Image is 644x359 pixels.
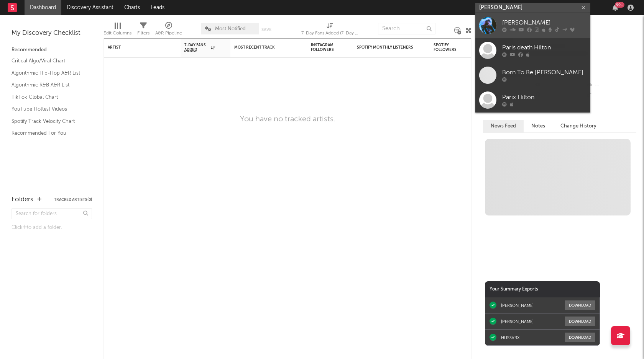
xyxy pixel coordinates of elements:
button: 99+ [613,5,618,11]
div: -- [585,90,636,100]
div: Filters [137,19,149,41]
input: Search for folders... [11,208,92,219]
button: Notes [524,120,553,132]
div: Click to add a folder. [11,223,92,232]
div: 7-Day Fans Added (7-Day Fans Added) [301,19,359,41]
button: Download [565,333,595,342]
div: 7-Day Fans Added (7-Day Fans Added) [301,29,359,38]
a: Critical Algo/Viral Chart [11,57,84,65]
a: TikTok Global Chart [11,93,84,101]
div: [PERSON_NAME] [501,319,534,324]
div: Folders [11,195,33,204]
button: Save [261,28,271,32]
div: Recommended [11,46,92,55]
span: Most Notified [215,26,246,31]
input: Search... [378,23,435,34]
a: Algorithmic Hip-Hop A&R List [11,69,84,77]
div: 99 + [615,2,624,8]
div: Parix Hilton [502,93,586,102]
a: Parix Hilton [475,88,590,113]
div: Your Summary Exports [485,281,600,297]
a: Recommended For You [11,129,84,137]
div: Spotify Followers [434,43,460,52]
div: Filters [137,29,149,38]
div: [PERSON_NAME] [502,18,586,28]
a: YouTube Hottest Videos [11,105,84,113]
span: 7-Day Fans Added [184,43,209,52]
a: Spotify Track Velocity Chart [11,117,84,126]
div: Spotify Monthly Listeners [357,45,414,50]
button: Change History [553,120,604,132]
div: [PERSON_NAME] [501,303,534,308]
div: Edit Columns [103,29,131,38]
button: Tracked Artists(0) [54,198,92,202]
button: News Feed [483,120,524,132]
div: A&R Pipeline [155,19,182,41]
div: My Discovery Checklist [11,29,92,38]
div: You have no tracked artists. [240,115,335,124]
div: Edit Columns [103,19,131,41]
button: Download [565,317,595,326]
button: Download [565,300,595,310]
div: Artist [108,45,165,50]
a: Born To Be [PERSON_NAME] [475,63,590,88]
div: Paris death Hilton [502,43,586,52]
div: Instagram Followers [311,43,338,52]
div: A&R Pipeline [155,29,182,38]
input: Search for artists [475,3,590,13]
a: [PERSON_NAME] [475,13,590,38]
div: Born To Be [PERSON_NAME] [502,68,586,77]
a: Paris death Hilton [475,38,590,63]
div: -- [585,80,636,90]
div: Most Recent Track [234,45,292,50]
div: HUSSVRX [501,335,520,340]
a: Algorithmic R&B A&R List [11,81,84,89]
